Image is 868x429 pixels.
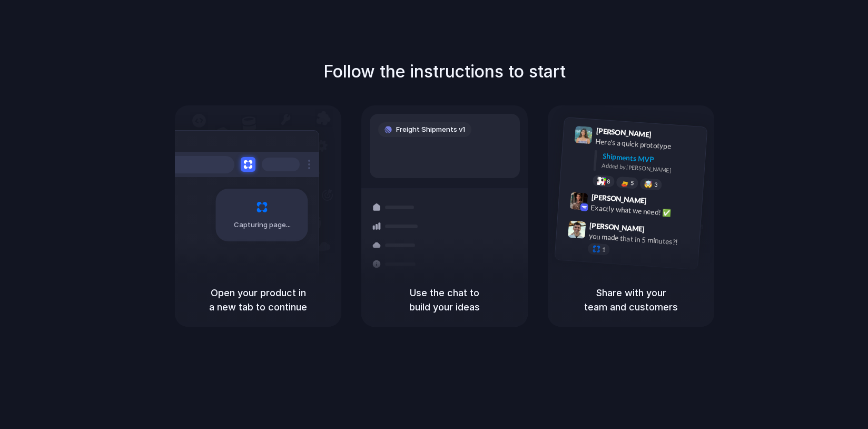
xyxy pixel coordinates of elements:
[648,225,669,237] span: 9:47 AM
[374,286,515,314] h5: Use the chat to build your ideas
[650,197,672,209] span: 9:42 AM
[589,220,645,235] span: [PERSON_NAME]
[654,182,658,188] span: 3
[396,124,465,135] span: Freight Shipments v1
[607,179,610,184] span: 8
[644,180,653,188] div: 🤯
[655,130,676,143] span: 9:41 AM
[188,286,329,314] h5: Open your product in a new tab to continue
[590,202,696,220] div: Exactly what we need! ✅
[601,161,698,177] div: Added by [PERSON_NAME]
[560,286,702,314] h5: Share with your team and customers
[591,191,647,207] span: [PERSON_NAME]
[630,180,634,186] span: 5
[602,151,699,168] div: Shipments MVP
[595,136,701,154] div: Here's a quick prototype
[588,231,694,249] div: you made that in 5 minutes?!
[323,59,566,84] h1: Follow the instructions to start
[234,220,292,230] span: Capturing page
[602,247,606,252] span: 1
[596,125,652,140] span: [PERSON_NAME]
